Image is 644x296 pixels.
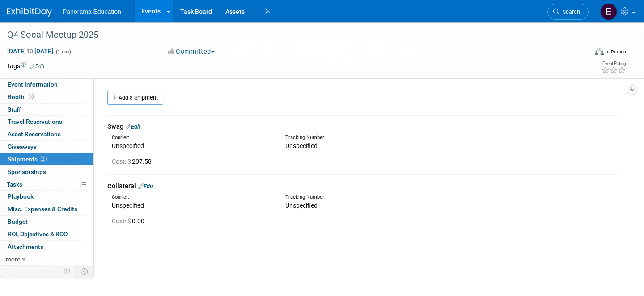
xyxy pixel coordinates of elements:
span: Staff [8,106,21,113]
a: Budget [0,216,93,228]
a: Giveaways [0,141,93,153]
a: Staff [0,104,93,116]
a: Tasks [0,178,93,191]
td: Toggle Event Tabs [76,266,94,277]
a: Travel Reservations [0,116,93,128]
img: ExhibitDay [7,8,52,17]
span: Travel Reservations [8,118,62,125]
div: Unspecified [112,201,272,210]
span: Shipments [8,156,47,163]
span: Panorama Education [63,8,121,15]
div: Tracking Number: [285,134,489,141]
span: 2 [40,156,47,162]
span: Booth [8,93,35,100]
div: Event Format [534,47,626,60]
span: Search [559,9,580,15]
span: Tasks [7,181,22,188]
span: 207.58 [112,158,155,165]
span: Attachments [8,243,43,250]
a: Shipments2 [0,153,93,165]
span: (1 day) [55,49,71,55]
a: Misc. Expenses & Credits [0,203,93,215]
span: more [6,256,20,263]
span: Booth not reserved yet [27,93,35,100]
a: Edit [138,183,153,190]
a: Add a Shipment [107,91,163,105]
a: Sponsorships [0,166,93,178]
a: ROI, Objectives & ROO [0,228,93,240]
span: Giveaways [8,143,37,150]
a: Asset Reservations [0,128,93,140]
span: Asset Reservations [8,131,61,138]
span: Playbook [8,193,34,200]
td: Personalize Event Tab Strip [60,266,76,277]
a: more [0,253,93,266]
span: Misc. Expenses & Credits [8,205,77,213]
div: Event Rating [602,61,626,66]
div: Tracking Number: [285,194,489,201]
span: Cost: $ [112,218,132,225]
div: Courier: [112,134,272,141]
div: Courier: [112,194,272,201]
span: ROI, Objectives & ROO [8,231,68,238]
a: Attachments [0,241,93,253]
button: Committed [165,47,218,57]
span: Event Information [8,81,58,88]
span: 0.00 [112,218,148,225]
span: to [26,48,34,55]
span: Cost: $ [112,158,132,165]
span: Sponsorships [8,168,46,175]
img: External Events Calendar [600,3,617,20]
div: Collateral [107,182,619,191]
a: Edit [126,123,140,130]
img: Format-Inperson.png [595,48,604,55]
span: Unspecified [285,202,318,209]
div: In-Person [605,48,626,55]
a: Edit [30,63,45,70]
a: Booth [0,91,93,103]
span: Unspecified [285,142,318,149]
span: Budget [8,218,28,225]
a: Search [547,4,589,20]
td: Tags [7,61,45,70]
div: Unspecified [112,141,272,150]
a: Playbook [0,191,93,203]
div: Q4 Socal Meetup 2025 [4,27,573,43]
a: Event Information [0,78,93,91]
div: Swag [107,122,619,131]
span: [DATE] [DATE] [7,47,54,55]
